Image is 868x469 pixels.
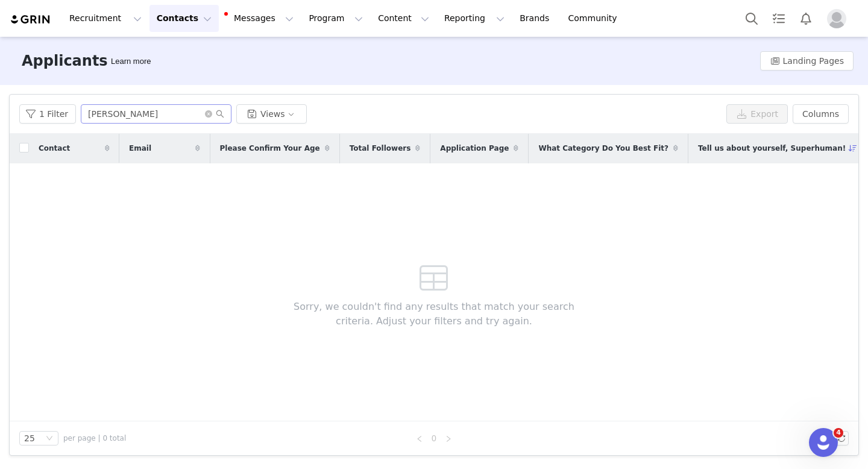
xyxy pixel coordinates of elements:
button: Contacts [149,5,219,32]
span: What Category Do You Best Fit? [538,143,668,154]
button: Search [738,5,765,32]
a: Brands [512,5,560,32]
a: Tasks [766,5,792,32]
iframe: Intercom live chat [809,428,838,457]
span: Contact [39,143,70,154]
button: Columns [793,104,849,124]
span: Application Page [440,143,509,154]
a: 0 [427,432,441,445]
button: Views [236,104,307,124]
span: Total Followers [350,143,411,154]
div: Tooltip anchor [108,55,153,68]
span: Please Confirm Your Age [220,143,320,154]
button: Reporting [437,5,512,32]
span: Tell us about yourself, Superhuman! [698,143,846,154]
button: Content [371,5,436,32]
button: 1 Filter [19,104,76,124]
button: Profile [820,9,858,28]
div: 25 [24,432,35,445]
span: per page | 0 total [63,433,126,444]
i: icon: left [416,435,423,442]
input: Search... [81,104,231,124]
i: icon: right [445,435,452,442]
span: Sorry, we couldn't find any results that match your search criteria. Adjust your filters and try ... [275,300,593,329]
a: Community [561,5,630,32]
i: icon: close-circle [205,110,212,118]
h3: Applicants [22,50,108,72]
i: icon: down [46,435,53,443]
span: 4 [834,428,843,438]
button: Landing Pages [760,51,854,71]
img: grin logo [10,14,52,25]
li: Next Page [441,431,456,445]
i: icon: search [216,110,224,118]
img: placeholder-profile.jpg [827,9,846,28]
button: Messages [219,5,301,32]
button: Recruitment [62,5,149,32]
li: Previous Page [412,431,427,445]
span: Email [129,143,151,154]
button: Notifications [793,5,819,32]
button: Export [726,104,788,124]
button: Program [301,5,370,32]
